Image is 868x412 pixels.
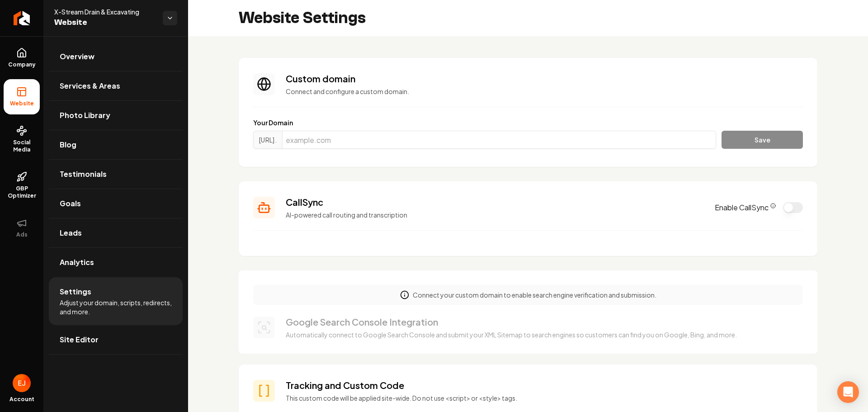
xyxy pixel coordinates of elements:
[4,40,40,76] a: Company
[49,248,183,277] a: Analytics
[286,196,704,208] h3: CallSync
[239,9,366,27] h2: Website Settings
[286,72,803,85] h3: Custom domain
[4,210,40,246] button: Ads
[282,131,716,149] input: example.com
[13,374,31,392] button: Open user button
[49,101,183,130] a: Photo Library
[253,118,803,127] label: Your Domain
[60,81,120,91] span: Services & Areas
[286,210,704,219] p: AI-powered call routing and transcription
[4,164,40,207] a: GBP Optimizer
[49,189,183,218] a: Goals
[49,42,183,71] a: Overview
[49,218,183,247] a: Leads
[286,87,803,96] p: Connect and configure a custom domain.
[49,130,183,159] a: Blog
[60,286,91,297] span: Settings
[286,393,803,403] p: This custom code will be applied site-wide. Do not use <script> or <style> tags.
[54,7,156,16] span: X-Stream Drain & Excavating
[413,290,656,299] p: Connect your custom domain to enable search engine verification and submission.
[60,110,110,121] span: Photo Library
[286,379,803,392] h3: Tracking and Custom Code
[9,396,34,403] span: Account
[49,71,183,100] a: Services & Areas
[54,16,156,29] span: Website
[770,203,776,208] button: CallSync Info
[715,202,776,213] label: Enable CallSync
[13,231,31,238] span: Ads
[6,100,38,107] span: Website
[286,330,737,339] p: Automatically connect to Google Search Console and submit your XML Sitemap to search engines so c...
[60,227,82,238] span: Leads
[60,139,76,150] span: Blog
[60,198,81,209] span: Goals
[4,139,40,153] span: Social Media
[60,257,94,268] span: Analytics
[60,51,94,62] span: Overview
[14,11,30,25] img: Rebolt Logo
[4,118,40,161] a: Social Media
[253,131,282,149] span: [URL].
[60,298,172,316] span: Adjust your domain, scripts, redirects, and more.
[60,169,107,180] span: Testimonials
[286,316,737,328] h3: Google Search Console Integration
[4,185,40,199] span: GBP Optimizer
[49,325,183,354] a: Site Editor
[60,334,99,345] span: Site Editor
[5,61,39,68] span: Company
[49,160,183,189] a: Testimonials
[13,374,31,392] img: Eduard Joers
[837,381,859,403] div: Open Intercom Messenger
